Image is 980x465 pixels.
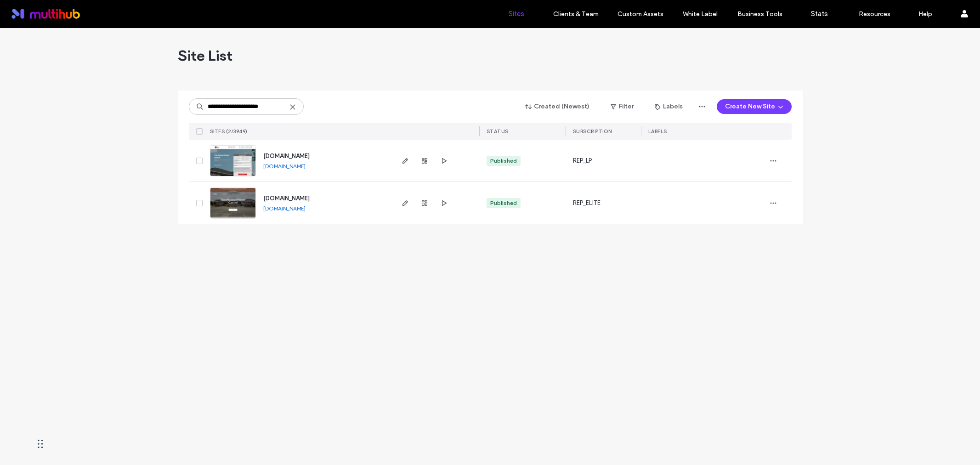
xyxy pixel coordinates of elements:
[553,10,599,18] label: Clients & Team
[918,10,932,18] label: Help
[490,157,517,165] div: Published
[38,430,43,458] div: Drag
[210,128,248,135] span: SITES (2/3949)
[573,156,592,165] span: REP_LP
[617,10,663,18] label: Custom Assets
[601,99,643,114] button: Filter
[490,199,517,207] div: Published
[487,128,509,135] span: STATUS
[517,99,598,114] button: Created (Newest)
[811,10,828,18] label: Stats
[263,205,306,212] a: [DOMAIN_NAME]
[648,128,667,135] span: LABELS
[646,99,691,114] button: Labels
[263,163,306,170] a: [DOMAIN_NAME]
[683,10,718,18] label: White Label
[737,10,782,18] label: Business Tools
[717,99,792,114] button: Create New Site
[178,46,232,65] span: Site List
[573,198,601,208] span: REP_ELITE
[509,10,524,18] label: Sites
[859,10,890,18] label: Resources
[573,128,612,135] span: SUBSCRIPTION
[263,153,310,159] a: [DOMAIN_NAME]
[263,195,310,202] a: [DOMAIN_NAME]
